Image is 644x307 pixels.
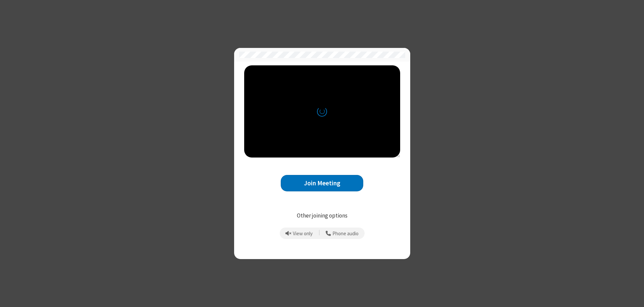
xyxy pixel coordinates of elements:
button: Use your phone for mic and speaker while you view the meeting on this device. [323,228,361,239]
button: Join Meeting [281,175,363,191]
span: View only [293,231,313,237]
span: | [319,229,320,238]
span: Phone audio [332,231,359,237]
button: Prevent echo when there is already an active mic and speaker in the room. [283,228,315,239]
p: Other joining options [244,211,400,220]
